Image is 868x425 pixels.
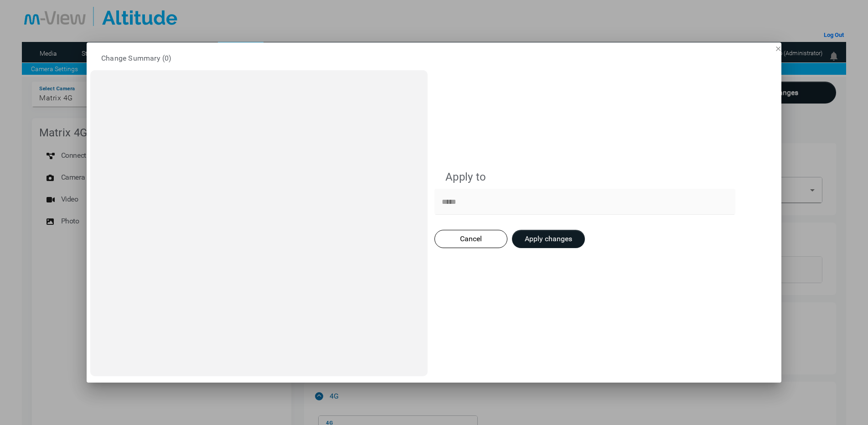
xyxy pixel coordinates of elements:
[434,230,507,248] button: Cancel
[434,162,585,188] h1: Apply to
[512,230,585,248] button: Apply changes
[775,41,781,54] span: ×
[90,42,428,70] h1: Change Summary (0)
[828,51,839,62] img: bell24.png
[775,42,781,53] button: Close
